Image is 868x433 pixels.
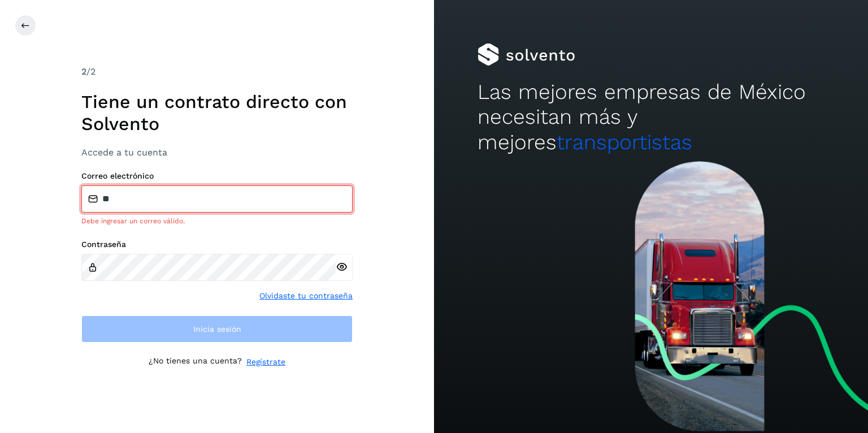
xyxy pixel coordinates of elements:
label: Contraseña [81,240,353,249]
button: Inicia sesión [81,315,353,343]
label: Correo electrónico [81,171,353,181]
a: Olvidaste tu contraseña [259,290,353,302]
div: /2 [81,65,353,79]
span: 2 [81,66,86,77]
span: Inicia sesión [193,325,241,333]
h3: Accede a tu cuenta [81,147,353,158]
div: Debe ingresar un correo válido. [81,216,353,226]
p: ¿No tienes una cuenta? [149,356,242,368]
span: transportistas [557,130,692,154]
h1: Tiene un contrato directo con Solvento [81,91,353,135]
h2: Las mejores empresas de México necesitan más y mejores [478,80,824,155]
a: Regístrate [246,356,285,368]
